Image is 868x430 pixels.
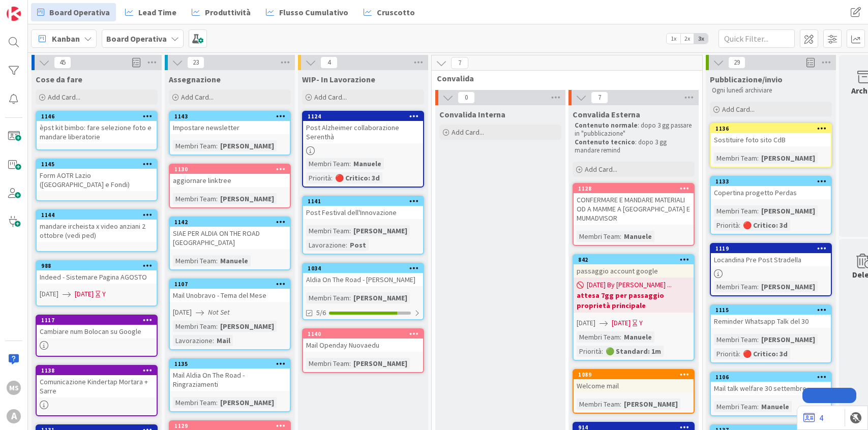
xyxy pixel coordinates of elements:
div: A [7,409,21,423]
div: 🔴 Critico: 3d [740,220,790,231]
span: Produttività [205,6,251,18]
div: 1106 [715,374,831,381]
div: Manuele [351,158,384,169]
div: Copertina progetto Perdas [711,186,831,199]
div: 1144 [37,210,157,220]
div: Membri Team [173,140,216,151]
div: Cambiare num Bolocan su Google [37,325,157,338]
div: 1117 [37,316,157,325]
div: Membri Team [173,321,216,332]
a: 1146èpst kit bimbo: fare selezione foto e mandare liberatorie [36,111,158,150]
a: 1144mandare ircheista x video anziani 2 ottobre (vedi ped) [36,209,158,252]
div: Post Festival dell'Innovazione [303,206,423,219]
div: 1142 [174,219,290,226]
div: 1128 [574,184,694,193]
a: Cruscotto [357,3,421,21]
span: Add Card... [48,93,80,102]
a: 1034Aldia On The Road - [PERSON_NAME]Membri Team:[PERSON_NAME]5/6 [302,263,424,320]
a: 1107Mail Unobravo - Tema del Mese[DATE]Not SetMembri Team:[PERSON_NAME]Lavorazione:Mail [169,279,291,350]
div: Priorità [577,346,602,357]
div: 1089 [578,371,694,378]
div: 1142 [170,218,290,227]
div: 🔴 Critico: 3d [740,348,790,359]
span: [DATE] [173,307,192,318]
div: [PERSON_NAME] [621,398,680,410]
b: attesa 7gg per passaggio proprietà principale [577,290,691,311]
div: 988 [41,262,157,269]
div: 1130aggiornare linktree [170,165,290,187]
a: 1124Post Alzheimer collaborazione SerenthàMembri Team:ManuelePriorità:🔴 Critico: 3d [302,111,424,188]
div: Membri Team [577,398,620,410]
div: 1145 [37,160,157,169]
span: Cose da fare [36,74,82,84]
div: [PERSON_NAME] [218,397,277,408]
div: Lavorazione [306,239,346,251]
a: Produttività [186,3,257,21]
div: 1136 [711,124,831,133]
span: : [620,331,621,343]
div: 1136 [715,125,831,132]
a: Flusso Cumulativo [260,3,354,21]
span: 0 [458,91,475,104]
span: [DATE] [612,318,631,328]
span: : [739,348,740,359]
div: 1143 [170,112,290,121]
div: 1141 [303,197,423,206]
div: 1128 [578,185,694,192]
a: 1141Post Festival dell'InnovazioneMembri Team:[PERSON_NAME]Lavorazione:Post [302,196,424,255]
div: 1145Form AOTR Lazio ([GEOGRAPHIC_DATA] e Fondi) [37,160,157,191]
a: 988Indeed - Sistemare Pagina AGOSTO[DATE][DATE]Y [36,260,158,306]
div: 1115 [715,306,831,314]
div: 842passaggio account google [574,255,694,278]
div: Membri Team [173,397,216,408]
span: Pubblicazione/invio [710,74,783,84]
span: 45 [54,56,71,69]
div: [PERSON_NAME] [759,334,818,345]
div: 1106Mail talk welfare 30 settembre [711,373,831,395]
div: Membri Team [306,225,349,236]
span: 5/6 [316,308,326,318]
div: 1089 [574,370,694,379]
strong: Contenuto normale [575,121,638,130]
div: 1129 [174,422,290,429]
div: 1146 [37,112,157,121]
div: 1119Locandina Pre Post Stradella [711,244,831,266]
span: [DATE] [40,289,58,299]
span: : [216,321,218,332]
span: : [216,397,218,408]
div: 1146 [41,113,157,120]
a: 1140Mail Openday NuovaeduMembri Team:[PERSON_NAME] [302,328,424,373]
span: [DATE] By [PERSON_NAME] ... [587,280,672,290]
span: Board Operativa [49,6,110,18]
span: 23 [187,56,204,69]
div: [PERSON_NAME] [218,193,277,204]
a: 842passaggio account google[DATE] By [PERSON_NAME] ...attesa 7gg per passaggio proprietà principa... [573,254,695,361]
div: [PERSON_NAME] [759,281,818,292]
div: 1144mandare ircheista x video anziani 2 ottobre (vedi ped) [37,210,157,242]
div: MS [7,381,21,395]
span: Add Card... [181,93,214,102]
span: Add Card... [452,128,484,137]
div: Membri Team [714,205,757,217]
a: 1135Mail Aldia On The Road - RingraziamentiMembri Team:[PERSON_NAME] [169,358,291,412]
div: Mail talk welfare 30 settembre [711,382,831,395]
div: Membri Team [173,255,216,266]
div: 1140Mail Openday Nuovaedu [303,329,423,352]
a: Board Operativa [31,3,116,21]
span: : [349,292,351,303]
div: 🔴 Critico: 3d [333,172,382,183]
span: Cruscotto [377,6,415,18]
div: 1130 [174,166,290,173]
div: 1143 [174,113,290,120]
div: 1130 [170,165,290,174]
div: 1107Mail Unobravo - Tema del Mese [170,280,290,302]
span: Add Card... [585,165,617,174]
div: Manuele [621,231,654,242]
div: 1119 [715,245,831,252]
a: 1128CONFERMARE E MANDARE MATERIALI OD A MAMME A [GEOGRAPHIC_DATA] E MUMADVISORMembri Team:Manuele [573,183,695,246]
a: 1115Reminder Whatsapp Talk del 30Membri Team:[PERSON_NAME]Priorità:🔴 Critico: 3d [710,304,832,363]
div: Priorità [714,220,739,231]
div: 1141Post Festival dell'Innovazione [303,197,423,219]
b: Board Operativa [106,34,167,44]
div: Mail Unobravo - Tema del Mese [170,289,290,302]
